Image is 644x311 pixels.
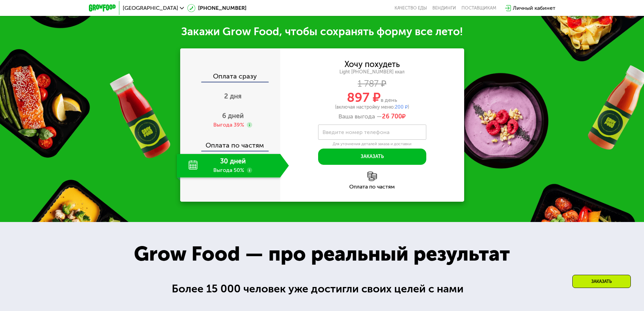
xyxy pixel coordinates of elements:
[318,141,426,147] div: Для уточнения деталей заказа и доставки
[181,135,280,151] div: Оплата по частям
[123,5,178,11] span: [GEOGRAPHIC_DATA]
[172,281,472,297] div: Более 15 000 человек уже достигли своих целей с нами
[461,5,496,11] div: поставщикам
[222,112,244,120] span: 6 дней
[280,69,464,75] div: Light [PHONE_NUMBER] ккал
[382,113,402,120] span: 26 700
[572,275,631,288] div: Заказать
[347,90,381,105] span: 897 ₽
[395,5,427,11] a: Качество еды
[181,73,280,82] div: Оплата сразу
[344,61,400,68] div: Хочу похудеть
[280,113,464,120] div: Ваша выгода —
[119,239,525,269] div: Grow Food — про реальный результат
[513,4,555,12] div: Личный кабинет
[318,149,426,165] button: Заказать
[280,184,464,190] div: Оплата по частям
[280,80,464,88] div: 1 787 ₽
[187,4,246,12] a: [PHONE_NUMBER]
[280,105,464,110] div: (включая настройку меню: )
[381,97,397,103] span: в день
[224,92,242,100] span: 2 дня
[367,172,377,181] img: l6xcnZfty9opOoJh.png
[395,104,408,110] span: 200 ₽
[213,121,244,129] div: Выгода 39%
[382,113,406,120] span: ₽
[432,5,456,11] a: Вендинги
[323,130,389,134] label: Введите номер телефона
